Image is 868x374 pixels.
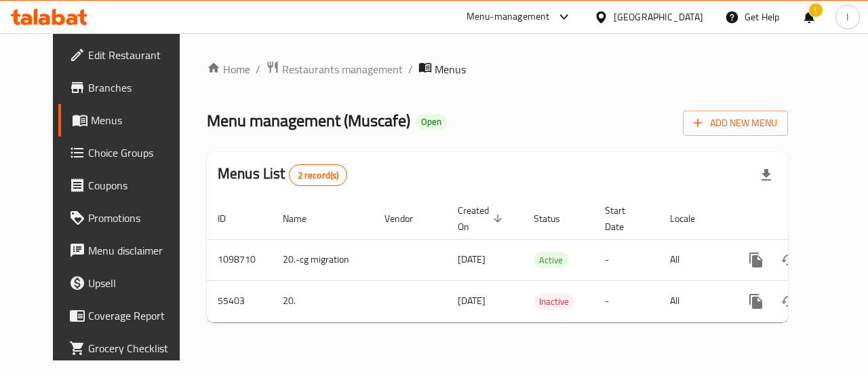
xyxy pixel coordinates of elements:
[772,285,805,318] button: Change Status
[272,239,374,280] td: 20.-cg migration
[58,234,198,267] a: Menu disclaimer
[605,202,643,235] span: Start Date
[290,169,347,182] span: 2 record(s)
[207,280,272,322] td: 55403
[58,104,198,136] a: Menus
[416,114,447,130] div: Open
[58,267,198,299] a: Upsell
[467,9,550,25] div: Menu-management
[740,285,772,318] button: more
[750,159,783,191] div: Export file
[670,210,713,227] span: Locale
[91,112,187,128] span: Menus
[58,71,198,104] a: Branches
[846,10,848,24] span: I
[207,105,410,136] span: Menu management ( Muscafe )
[659,239,729,280] td: All
[58,39,198,71] a: Edit Restaurant
[534,253,568,268] span: Active
[256,61,260,77] li: /
[266,60,403,78] a: Restaurants management
[218,164,347,186] h2: Menus List
[282,61,403,77] span: Restaurants management
[683,111,788,136] button: Add New Menu
[207,60,788,78] nav: breadcrumb
[88,210,187,226] span: Promotions
[659,280,729,322] td: All
[694,115,777,132] span: Add New Menu
[207,239,272,280] td: 1098710
[740,244,772,276] button: more
[435,61,466,77] span: Menus
[772,244,805,276] button: Change Status
[207,61,250,77] a: Home
[88,145,187,161] span: Choice Groups
[416,116,447,128] span: Open
[88,340,187,356] span: Grocery Checklist
[88,242,187,259] span: Menu disclaimer
[88,307,187,324] span: Coverage Report
[289,164,348,186] div: Total records count
[534,294,574,310] span: Inactive
[283,210,324,227] span: Name
[58,332,198,364] a: Grocery Checklist
[58,169,198,202] a: Coupons
[58,202,198,234] a: Promotions
[218,210,243,227] span: ID
[58,136,198,169] a: Choice Groups
[594,280,659,322] td: -
[458,202,507,235] span: Created On
[88,275,187,291] span: Upsell
[88,79,187,96] span: Branches
[458,250,486,268] span: [DATE]
[272,280,374,322] td: 20.
[384,210,431,227] span: Vendor
[88,177,187,193] span: Coupons
[534,293,574,310] div: Inactive
[614,10,703,24] div: [GEOGRAPHIC_DATA]
[58,299,198,332] a: Coverage Report
[408,61,413,77] li: /
[88,47,187,63] span: Edit Restaurant
[458,292,486,310] span: [DATE]
[534,210,578,227] span: Status
[594,239,659,280] td: -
